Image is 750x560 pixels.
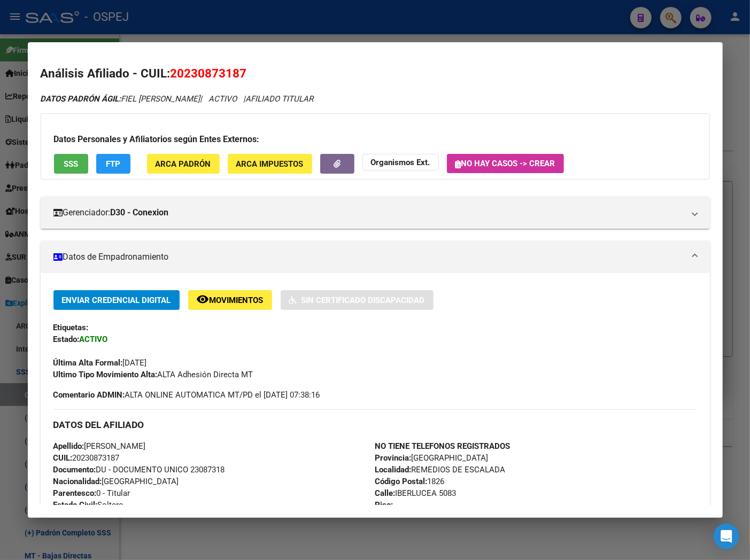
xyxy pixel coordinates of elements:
[41,94,314,104] i: | ACTIVO |
[80,335,108,344] strong: ACTIVO
[53,477,102,486] strong: Nacionalidad:
[53,500,124,510] span: Soltero
[375,465,506,475] span: REMEDIOS DE ESCALADA
[53,358,147,368] span: [DATE]
[111,206,169,219] strong: D30 - Conexion
[197,293,210,306] mat-icon: remove_red_eye
[53,251,684,263] mat-panel-title: Datos de Empadronamiento
[375,488,457,498] span: IBERLUCEA 5083
[375,477,428,486] strong: Código Postal:
[53,290,180,310] button: Enviar Credencial Digital
[246,94,314,104] span: AFILIADO TITULAR
[53,488,130,498] span: 0 - Titular
[375,488,396,498] strong: Calle:
[53,465,96,475] strong: Documento:
[375,453,489,463] span: [GEOGRAPHIC_DATA]
[53,390,125,400] strong: Comentario ADMIN:
[53,389,320,401] span: ALTA ONLINE AUTOMATICA MT/PD el [DATE] 07:38:16
[171,66,247,80] span: 20230873187
[53,465,225,475] span: DU - DOCUMENTO UNICO 23087318
[53,335,80,344] strong: Estado:
[54,154,88,174] button: SSS
[53,488,97,498] strong: Parentesco:
[53,441,84,451] strong: Apellido:
[447,154,564,173] button: No hay casos -> Crear
[228,154,312,174] button: ARCA Impuestos
[375,477,445,486] span: 1826
[53,370,253,379] span: ALTA Adhesión Directa MT
[375,453,412,463] strong: Provincia:
[455,159,555,168] span: No hay casos -> Crear
[362,154,439,170] button: Organismos Ext.
[371,158,430,167] strong: Organismos Ext.
[714,524,739,549] div: Open Intercom Messenger
[53,477,179,486] span: [GEOGRAPHIC_DATA]
[96,154,130,174] button: FTP
[210,295,264,305] span: Movimientos
[41,65,710,83] h2: Análisis Afiliado - CUIL:
[375,500,393,510] strong: Piso:
[301,295,425,305] span: Sin Certificado Discapacidad
[147,154,220,174] button: ARCA Padrón
[53,500,98,510] strong: Estado Civil:
[106,159,120,169] span: FTP
[236,159,304,169] span: ARCA Impuestos
[53,453,73,463] strong: CUIL:
[375,465,412,475] strong: Localidad:
[41,94,200,104] span: FIEL [PERSON_NAME]
[64,159,78,169] span: SSS
[53,206,684,219] mat-panel-title: Gerenciador:
[53,453,120,463] span: 20230873187
[41,241,710,273] mat-expansion-panel-header: Datos de Empadronamiento
[375,441,511,451] strong: NO TIENE TELEFONOS REGISTRADOS
[53,419,697,431] h3: DATOS DEL AFILIADO
[53,358,123,368] strong: Última Alta Formal:
[41,94,121,104] strong: DATOS PADRÓN ÁGIL:
[53,323,89,332] strong: Etiquetas:
[41,197,710,229] mat-expansion-panel-header: Gerenciador:D30 - Conexion
[62,295,171,305] span: Enviar Credencial Digital
[54,133,697,146] h3: Datos Personales y Afiliatorios según Entes Externos:
[188,290,272,310] button: Movimientos
[281,290,434,310] button: Sin Certificado Discapacidad
[156,159,211,169] span: ARCA Padrón
[53,441,146,451] span: [PERSON_NAME]
[53,370,158,379] strong: Ultimo Tipo Movimiento Alta:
